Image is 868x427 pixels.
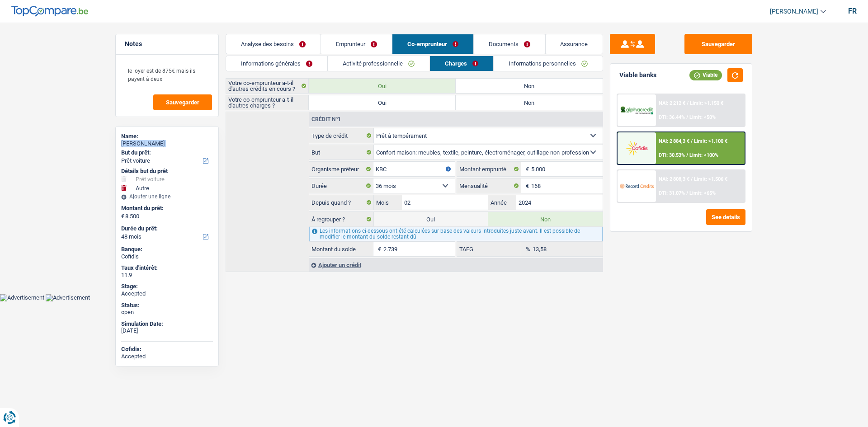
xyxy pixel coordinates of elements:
[686,114,688,120] span: /
[456,79,603,93] label: Non
[619,71,656,79] div: Viable banks
[521,242,533,256] span: %
[474,34,545,54] a: Documents
[321,34,392,54] a: Emprunteur
[620,178,653,194] img: Record Credits
[457,162,521,176] label: Montant emprunté
[309,117,343,122] div: Crédit nº1
[457,178,521,193] label: Mensualité
[309,145,374,160] label: But
[226,34,321,54] a: Analyse des besoins
[153,94,212,110] button: Sauvegarder
[848,7,857,15] div: fr
[763,4,826,19] a: [PERSON_NAME]
[521,162,531,176] span: €
[521,178,531,193] span: €
[121,264,213,272] div: Taux d'intérêt:
[516,195,603,210] input: AAAA
[494,56,603,71] a: Informations personnelles
[309,79,456,93] label: Oui
[691,176,693,182] span: /
[121,346,213,353] div: Cofidis:
[121,193,213,200] div: Ajouter une ligne
[121,320,213,328] div: Simulation Date:
[690,100,723,106] span: Limit: >1.150 €
[659,176,689,182] span: NAI: 2 808,3 €
[226,95,309,110] label: Votre co-emprunteur a-t-il d'autres charges ?
[659,152,685,158] span: DTI: 30.53%
[687,100,689,106] span: /
[121,253,213,260] div: Cofidis
[402,195,488,210] input: MM
[374,212,488,226] label: Oui
[620,140,653,156] img: Cofidis
[226,79,309,93] label: Votre co-emprunteur a-t-il d'autres crédits en cours ?
[689,152,718,158] span: Limit: <100%
[684,34,752,54] button: Sauvegarder
[309,258,603,272] div: Ajouter un crédit
[309,178,373,193] label: Durée
[121,309,213,316] div: open
[430,56,493,71] a: Charges
[659,190,685,196] span: DTI: 31.07%
[488,212,603,226] label: Non
[691,138,693,144] span: /
[226,56,327,71] a: Informations générales
[121,302,213,309] div: Status:
[46,294,90,301] img: Advertisement
[121,353,213,360] div: Accepted
[121,133,213,140] div: Name:
[309,128,374,143] label: Type de crédit
[309,95,456,110] label: Oui
[546,34,603,54] a: Assurance
[309,212,374,226] label: À regrouper ?
[309,195,374,210] label: Depuis quand ?
[694,138,727,144] span: Limit: >1.100 €
[121,149,211,156] label: But du prêt:
[659,114,685,120] span: DTI: 36.44%
[686,152,688,158] span: /
[706,209,745,225] button: See details
[689,70,722,80] div: Viable
[309,242,373,256] label: Montant du solde
[121,283,213,290] div: Stage:
[328,56,429,71] a: Activité professionnelle
[457,242,521,256] label: TAEG
[686,190,688,196] span: /
[121,272,213,279] div: 11.9
[121,213,124,220] span: €
[689,114,716,120] span: Limit: <50%
[121,168,213,175] div: Détails but du prêt
[659,100,685,106] span: NAI: 2 212 €
[121,327,213,334] div: [DATE]
[488,195,516,210] label: Année
[374,195,402,210] label: Mois
[392,34,473,54] a: Co-emprunteur
[11,6,88,17] img: TopCompare Logo
[689,190,716,196] span: Limit: <65%
[121,290,213,297] div: Accepted
[121,205,211,212] label: Montant du prêt:
[309,227,603,241] div: Les informations ci-dessous ont été calculées sur base des valeurs introduites juste avant. Il es...
[770,8,818,15] span: [PERSON_NAME]
[121,225,211,232] label: Durée du prêt:
[373,242,383,256] span: €
[620,105,653,116] img: AlphaCredit
[659,138,689,144] span: NAI: 2 884,3 €
[125,40,209,48] h5: Notes
[166,99,199,105] span: Sauvegarder
[121,140,213,147] div: [PERSON_NAME]
[309,162,373,176] label: Organisme prêteur
[121,246,213,253] div: Banque:
[694,176,727,182] span: Limit: >1.506 €
[456,95,603,110] label: Non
